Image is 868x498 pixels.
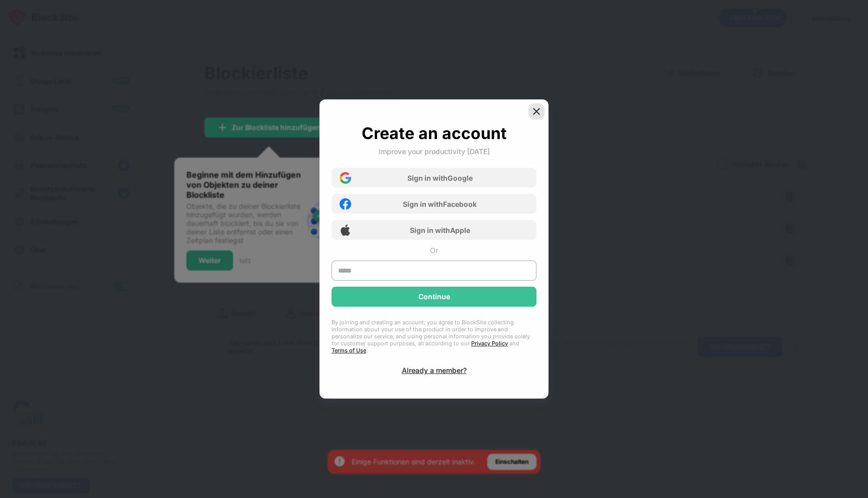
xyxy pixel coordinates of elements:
[379,147,490,156] div: Improve your productivity [DATE]
[430,246,438,255] div: Or
[340,224,351,236] img: apple-icon.png
[410,226,470,234] div: Sign in with Apple
[332,347,366,354] a: Terms of Use
[402,366,467,375] div: Already a member?
[418,293,450,301] div: Continue
[407,174,473,182] div: Sign in with Google
[332,319,536,354] div: By joining and creating an account, you agree to BlockSite collecting information about your use ...
[471,340,508,347] a: Privacy Policy
[340,198,351,210] img: facebook-icon.png
[403,200,477,208] div: Sign in with Facebook
[340,172,351,184] img: google-icon.png
[362,123,507,143] div: Create an account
